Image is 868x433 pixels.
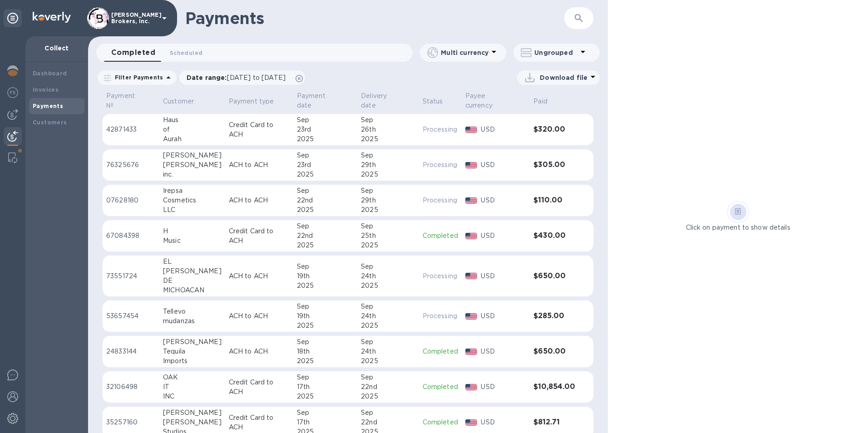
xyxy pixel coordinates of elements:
[163,285,222,295] div: MICHOACAN
[361,337,415,347] div: Sep
[361,91,415,110] span: Delivery date
[423,311,458,321] p: Processing
[297,115,354,125] div: Sep
[481,231,526,241] p: USD
[361,134,415,144] div: 2025
[33,44,81,53] p: Collect
[465,233,478,239] img: USD
[229,378,290,397] p: Credit Card to ACH
[533,272,575,280] h3: $650.00
[361,356,415,366] div: 2025
[163,186,222,196] div: Irepsa
[423,382,458,392] p: Completed
[163,373,222,382] div: OAK
[229,311,290,321] p: ACH to ACH
[229,97,274,106] p: Payment type
[163,316,222,326] div: mudanzas
[297,241,354,250] div: 2025
[533,231,575,240] h3: $430.00
[423,271,458,281] p: Processing
[106,196,156,205] p: 07628180
[481,125,526,134] p: USD
[163,170,222,179] div: inc.
[297,205,354,215] div: 2025
[297,125,354,134] div: 23rd
[361,262,415,271] div: Sep
[229,413,290,432] p: Credit Card to ACH
[163,257,222,266] div: EL
[229,271,290,281] p: ACH to ACH
[111,46,155,59] span: Completed
[33,70,67,77] b: Dashboard
[481,382,526,392] p: USD
[481,271,526,281] p: USD
[423,196,458,205] p: Processing
[297,262,354,271] div: Sep
[361,311,415,321] div: 24th
[106,231,156,241] p: 67084398
[465,419,478,426] img: USD
[229,226,290,246] p: Credit Card to ACH
[163,196,222,205] div: Cosmetics
[481,160,526,170] p: USD
[163,392,222,401] div: INC
[423,347,458,356] p: Completed
[111,74,163,81] p: Filter Payments
[229,196,290,205] p: ACH to ACH
[106,91,156,110] span: Payment №
[106,347,156,356] p: 24833144
[297,91,354,110] span: Payment date
[361,321,415,330] div: 2025
[297,302,354,311] div: Sep
[361,91,403,110] p: Delivery date
[106,311,156,321] p: 53657454
[465,162,478,168] img: USD
[229,160,290,170] p: ACH to ACH
[106,160,156,170] p: 76325676
[361,382,415,392] div: 22nd
[163,408,222,418] div: [PERSON_NAME]
[361,373,415,382] div: Sep
[423,160,458,170] p: Processing
[361,151,415,160] div: Sep
[361,347,415,356] div: 24th
[163,337,222,347] div: [PERSON_NAME]
[297,91,342,110] p: Payment date
[163,151,222,160] div: [PERSON_NAME]
[297,134,354,144] div: 2025
[163,347,222,356] div: Tequila
[465,197,478,204] img: USD
[297,356,354,366] div: 2025
[465,273,478,279] img: USD
[297,347,354,356] div: 18th
[481,196,526,205] p: USD
[163,134,222,144] div: Aurah
[361,196,415,205] div: 29th
[106,418,156,427] p: 35257160
[534,48,577,57] p: Ungrouped
[163,97,194,106] p: Customer
[361,302,415,311] div: Sep
[185,9,564,28] h1: Payments
[297,337,354,347] div: Sep
[163,125,222,134] div: of
[533,418,575,427] h3: $812.71
[229,347,290,356] p: ACH to ACH
[163,226,222,236] div: H
[441,48,488,57] p: Multi currency
[533,125,575,134] h3: $320.00
[465,91,527,110] span: Payee currency
[533,97,559,106] span: Paid
[297,373,354,382] div: Sep
[297,321,354,330] div: 2025
[361,186,415,196] div: Sep
[481,347,526,356] p: USD
[361,221,415,231] div: Sep
[163,160,222,170] div: [PERSON_NAME]
[187,73,290,82] p: Date range :
[297,160,354,170] div: 23rd
[361,231,415,241] div: 25th
[686,223,790,232] p: Click on payment to show details
[465,349,478,355] img: USD
[533,347,575,356] h3: $650.00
